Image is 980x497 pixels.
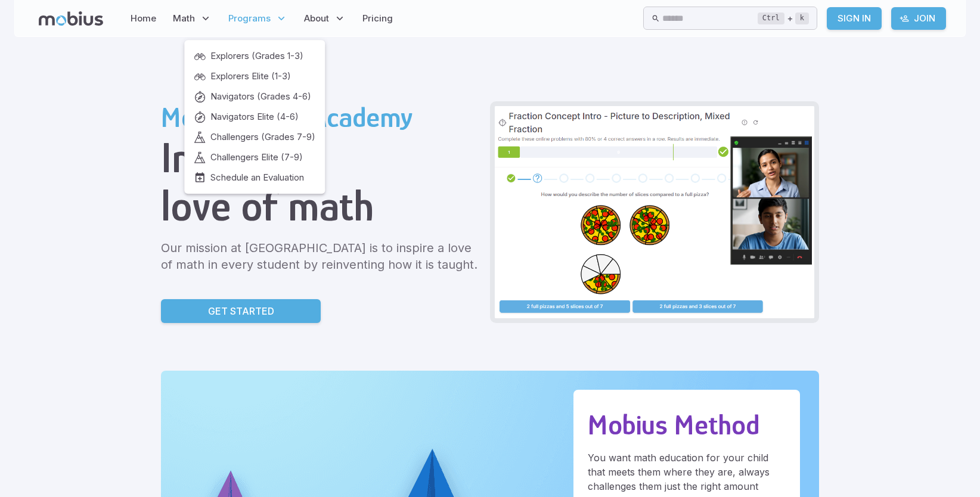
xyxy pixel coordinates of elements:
[795,13,809,24] kbd: k
[194,110,315,123] a: Navigators Elite (4-6)
[359,5,396,32] a: Pricing
[210,90,311,103] span: Navigators (Grades 4-6)
[304,12,329,25] span: About
[210,131,315,144] span: Challengers (Grades 7-9)
[210,151,303,164] span: Challengers Elite (7-9)
[210,171,304,184] span: Schedule an Evaluation
[194,49,315,63] a: Explorers (Grades 1-3)
[758,13,784,24] kbd: Ctrl
[210,70,291,83] span: Explorers Elite (1-3)
[127,5,160,32] a: Home
[194,70,315,83] a: Explorers Elite (1-3)
[194,171,315,184] a: Schedule an Evaluation
[194,131,315,144] a: Challengers (Grades 7-9)
[210,110,299,123] span: Navigators Elite (4-6)
[228,12,271,25] span: Programs
[194,151,315,164] a: Challengers Elite (7-9)
[173,12,195,25] span: Math
[210,49,303,63] span: Explorers (Grades 1-3)
[827,7,882,30] a: Sign In
[194,90,315,103] a: Navigators (Grades 4-6)
[758,11,809,26] div: +
[891,7,946,30] a: Join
